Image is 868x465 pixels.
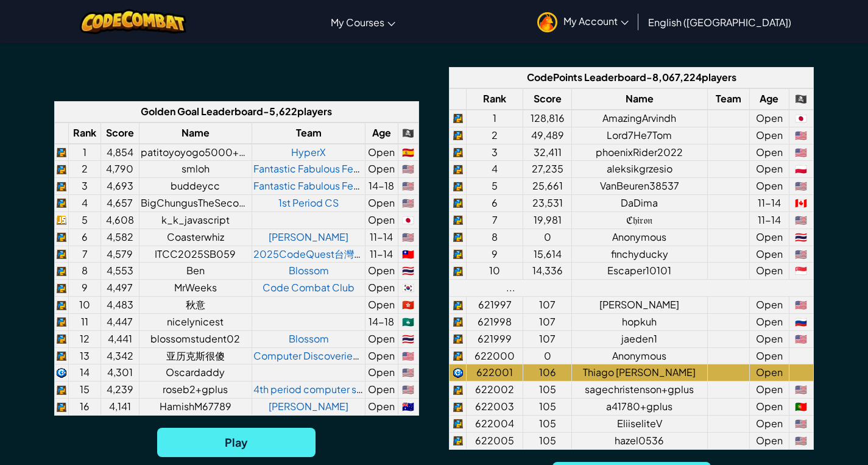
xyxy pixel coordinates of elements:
[139,211,252,229] td: k_k_javascript
[466,144,523,161] td: 3
[365,347,398,364] td: Open
[789,382,814,399] td: United States
[139,178,252,195] td: buddeycc
[68,263,101,280] td: 8
[365,195,398,212] td: Open
[789,246,814,263] td: United States
[398,330,418,347] td: Thailand
[466,347,523,364] td: 622000
[365,330,398,347] td: Open
[54,211,68,229] td: javascript
[139,364,252,382] td: Oscardaddy
[750,399,789,416] td: Open
[750,330,789,347] td: Open
[572,211,708,229] td: ℭ𝔥𝔦𝔯𝔬𝔫
[523,88,572,110] th: Score
[80,9,186,34] img: CodeCombat logo
[523,432,572,449] td: 105
[68,246,101,263] td: 7
[572,229,708,246] td: Anonymous
[365,297,398,314] td: Open
[101,399,139,416] td: 4,141
[101,144,139,161] td: 4,854
[789,330,814,347] td: United States
[750,229,789,246] td: Open
[101,229,139,246] td: 4,582
[365,263,398,280] td: Open
[750,127,789,144] td: Open
[139,330,252,347] td: blossomstudent02
[789,144,814,161] td: United States
[68,161,101,178] td: 2
[269,105,297,118] span: 5,622
[750,110,789,127] td: Open
[139,280,252,297] td: MrWeeks
[523,127,572,144] td: 49,489
[523,330,572,347] td: 107
[537,12,557,32] img: avatar
[450,246,467,263] td: python
[789,161,814,178] td: Poland
[642,5,797,38] a: English ([GEOGRAPHIC_DATA])
[572,178,708,195] td: VanBeuren38537
[398,178,418,195] td: United States
[523,246,572,263] td: 15,614
[398,246,418,263] td: Taiwan
[101,364,139,382] td: 4,301
[398,382,418,399] td: United States
[139,399,252,416] td: HamishM67789
[54,347,68,364] td: python
[289,264,329,277] a: Blossom
[750,432,789,449] td: Open
[252,122,365,144] th: Team
[450,195,467,212] td: python
[54,263,68,280] td: python
[702,71,736,83] span: players
[789,110,814,127] td: Japan
[291,146,326,158] a: HyperX
[398,144,418,161] td: Spain
[157,428,316,457] a: Play
[466,110,523,127] td: 1
[523,364,572,382] td: 106
[398,399,418,416] td: Australia
[68,229,101,246] td: 6
[750,382,789,399] td: Open
[201,105,263,118] span: Leaderboard
[253,349,372,362] a: Computer Discoveries 2B
[68,122,101,144] th: Rank
[68,313,101,330] td: 11
[789,263,814,280] td: Singapore
[68,382,101,399] td: 15
[572,313,708,330] td: hopkuh
[101,178,139,195] td: 4,693
[466,88,523,110] th: Rank
[101,195,139,212] td: 4,657
[572,110,708,127] td: AmazingArvindh
[750,347,789,364] td: Open
[563,15,629,27] span: My Account
[365,313,398,330] td: 14-18
[572,330,708,347] td: jaeden1
[253,162,375,175] a: Fantastic Fabulous Feeple
[652,71,702,83] span: 8,067,224
[398,161,418,178] td: United States
[139,161,252,178] td: smloh
[466,432,523,449] td: 622005
[139,195,252,212] td: BigChungusTheSecond
[398,229,418,246] td: United States
[466,263,523,280] td: 10
[789,313,814,330] td: Russia
[466,229,523,246] td: 8
[398,347,418,364] td: United States
[523,161,572,178] td: 27,235
[54,178,68,195] td: python
[68,211,101,229] td: 5
[450,211,467,229] td: python
[750,195,789,212] td: 11-14
[648,16,791,29] span: English ([GEOGRAPHIC_DATA])
[572,399,708,416] td: a41780+gplus
[139,347,252,364] td: 亚历克斯很傻
[523,347,572,364] td: 0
